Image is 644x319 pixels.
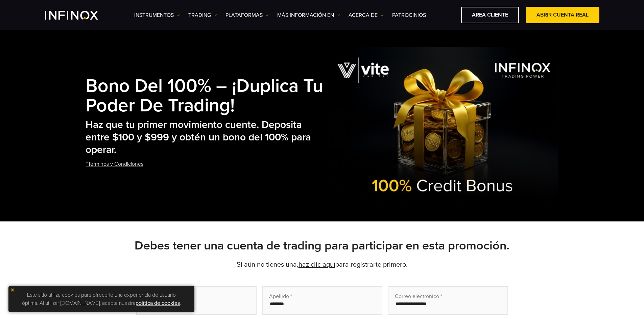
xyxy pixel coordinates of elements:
[461,7,519,23] a: AREA CLIENTE
[12,289,191,309] p: Este sitio utiliza cookies para ofrecerle una experiencia de usuario óptima. Al utilizar [DOMAIN_...
[277,11,340,19] a: Más información en
[86,119,326,156] h2: Haz que tu primer movimiento cuente. Deposita entre $100 y $999 y obtén un bono del 100% para ope...
[188,11,217,19] a: TRADING
[86,156,144,172] a: *Términos y Condiciones
[225,11,269,19] a: PLATAFORMAS
[86,260,559,269] p: Si aún no tienes una, para registrarte primero.
[10,288,15,292] img: yellow close icon
[349,11,384,19] a: ACERCA DE
[135,238,509,253] strong: Debes tener una cuenta de trading para participar en esta promoción.
[86,75,323,117] strong: Bono del 100% – ¡Duplica tu poder de trading!
[526,7,599,23] a: ABRIR CUENTA REAL
[134,11,180,19] a: Instrumentos
[299,261,335,269] a: haz clic aquí
[45,11,114,20] a: INFINOX Logo
[392,11,426,19] a: Patrocinios
[136,300,180,307] a: política de cookies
